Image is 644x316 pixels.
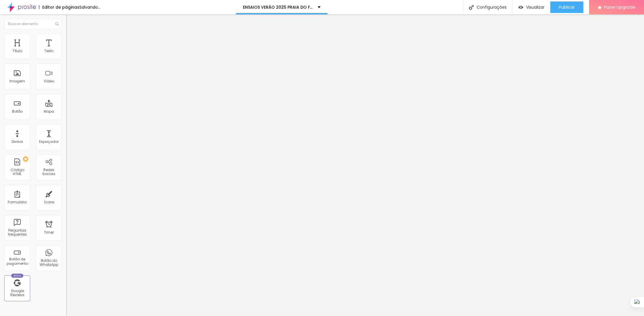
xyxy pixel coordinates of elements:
div: Divisor [11,140,23,144]
div: Google Reviews [6,289,28,297]
div: Ícone [44,200,54,204]
button: Publicar [550,1,583,13]
span: Publicar [559,5,575,10]
img: Icone [469,5,474,10]
p: ENSAIOS VERÃO 2025 PRAIA DO FORTE-BA [243,5,313,9]
span: Visualizar [526,5,545,10]
div: Botão [12,109,23,113]
img: view-1.svg [518,5,523,10]
div: Editor de páginas [39,5,79,9]
div: Timer [44,230,54,234]
div: Espaçador [39,140,59,144]
div: Formulário [8,200,27,204]
div: Título [12,49,22,53]
div: Perguntas frequentes [6,228,28,237]
div: Vídeo [44,79,54,83]
div: Imagem [9,79,25,83]
img: Icone [55,22,59,26]
div: Redes Sociais [37,168,60,176]
input: Buscar elemento [4,19,62,29]
button: Visualizar [513,1,550,13]
div: Mapa [44,109,54,113]
div: Texto [44,49,53,53]
div: Botão de pagamento [6,257,28,266]
div: Código HTML [6,168,28,176]
span: Fazer Upgrade [604,5,635,10]
div: Botão do WhatsApp [37,259,60,267]
iframe: Editor [66,14,644,316]
div: Novo [11,274,24,278]
div: Salvando... [79,5,100,9]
